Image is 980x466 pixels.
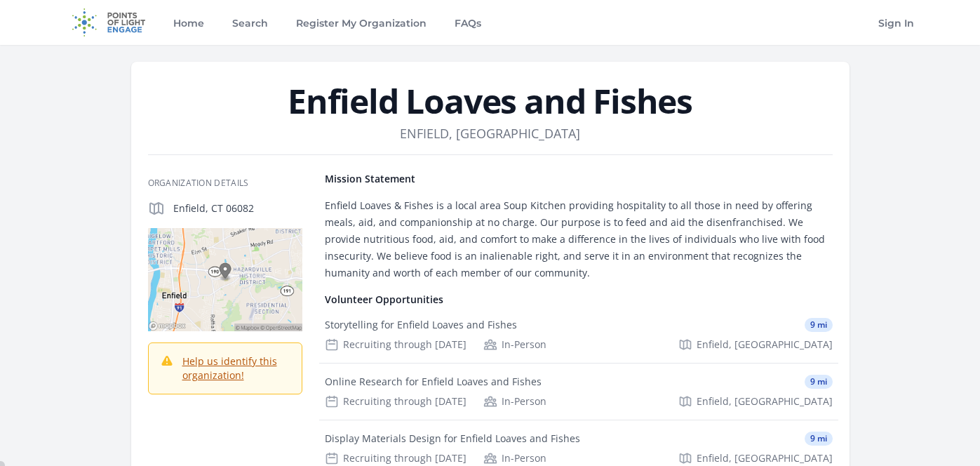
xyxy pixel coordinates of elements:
[325,394,466,408] div: Recruiting through [DATE]
[182,354,277,382] a: Help us identify this organization!
[325,197,833,281] p: Enfield Loaves & Fishes is a local area Soup Kitchen providing hospitality to all those in need b...
[483,394,546,408] div: In-Person
[697,451,833,465] span: Enfield, [GEOGRAPHIC_DATA]
[148,178,302,189] h3: Organization Details
[697,338,833,352] span: Enfield, [GEOGRAPHIC_DATA]
[483,451,546,465] div: In-Person
[325,293,833,307] h4: Volunteer Opportunities
[400,124,580,143] dd: Enfield, [GEOGRAPHIC_DATA]
[325,375,542,389] div: Online Research for Enfield Loaves and Fishes
[319,364,838,420] a: Online Research for Enfield Loaves and Fishes 9 mi Recruiting through [DATE] In-Person Enfield, [...
[325,318,517,332] div: Storytelling for Enfield Loaves and Fishes
[805,318,833,332] span: 9 mi
[325,432,580,446] div: Display Materials Design for Enfield Loaves and Fishes
[148,84,833,118] h1: Enfield Loaves and Fishes
[325,172,833,186] h4: Mission Statement
[483,338,546,352] div: In-Person
[805,432,833,446] span: 9 mi
[173,201,302,215] p: Enfield, CT 06082
[697,394,833,408] span: Enfield, [GEOGRAPHIC_DATA]
[325,451,466,465] div: Recruiting through [DATE]
[319,307,838,363] a: Storytelling for Enfield Loaves and Fishes 9 mi Recruiting through [DATE] In-Person Enfield, [GEO...
[325,338,466,352] div: Recruiting through [DATE]
[805,375,833,389] span: 9 mi
[148,228,302,331] img: Map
